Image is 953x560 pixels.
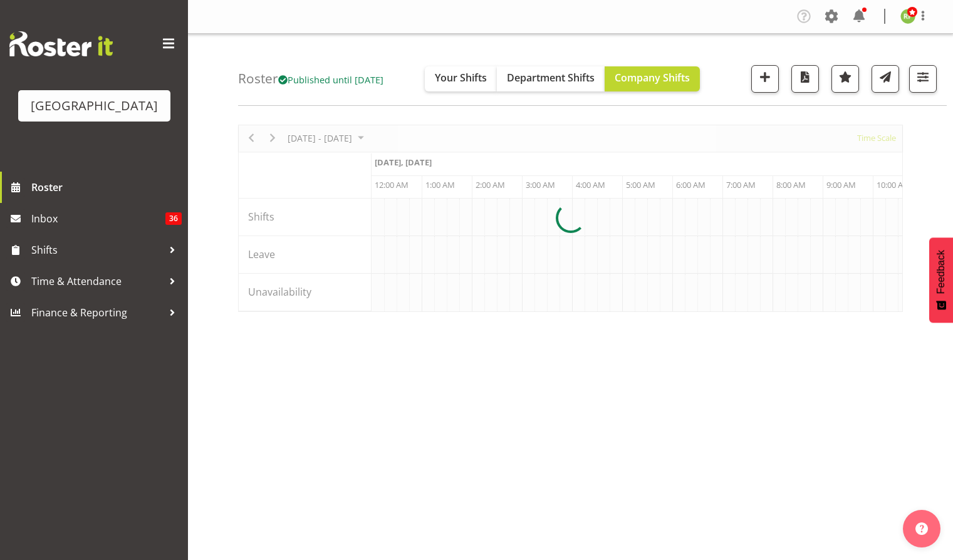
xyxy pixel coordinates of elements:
[238,71,383,86] h4: Roster
[935,250,947,294] span: Feedback
[615,71,690,85] span: Company Shifts
[791,65,819,93] button: Download a PDF of the roster according to the set date range.
[435,71,487,85] span: Your Shifts
[31,209,165,228] span: Inbox
[909,65,937,93] button: Filter Shifts
[929,237,953,323] button: Feedback - Show survey
[831,65,859,93] button: Highlight an important date within the roster.
[497,66,605,91] button: Department Shifts
[31,96,158,115] div: [GEOGRAPHIC_DATA]
[165,212,182,225] span: 36
[605,66,700,91] button: Company Shifts
[425,66,497,91] button: Your Shifts
[278,73,383,86] span: Published until [DATE]
[31,241,163,259] span: Shifts
[872,65,899,93] button: Send a list of all shifts for the selected filtered period to all rostered employees.
[31,272,163,291] span: Time & Attendance
[31,303,163,322] span: Finance & Reporting
[31,178,182,197] span: Roster
[915,522,928,535] img: help-xxl-2.png
[900,9,915,24] img: richard-freeman9074.jpg
[9,31,113,56] img: Rosterit website logo
[751,65,779,93] button: Add a new shift
[507,71,595,85] span: Department Shifts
